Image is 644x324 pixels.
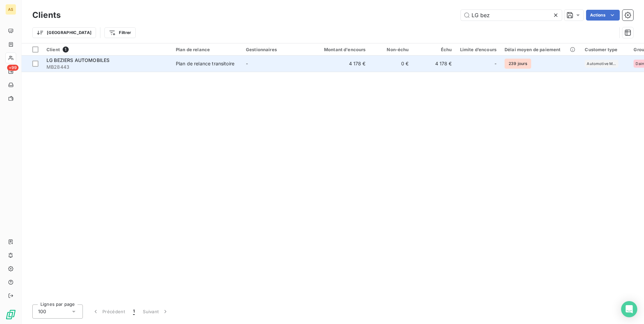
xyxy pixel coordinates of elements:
div: Plan de relance transitoire [176,60,234,67]
td: 4 178 € [413,56,456,72]
div: Non-échu [374,47,409,52]
div: Gestionnaires [246,47,308,52]
span: - [246,61,248,66]
span: - [494,60,496,67]
img: Logo LeanPay [5,309,16,320]
div: Échu [417,47,452,52]
input: Rechercher [461,10,562,21]
button: Suivant [139,304,173,319]
div: Customer type [585,47,625,52]
div: Limite d’encours [460,47,496,52]
span: Client [46,47,60,52]
button: [GEOGRAPHIC_DATA] [32,27,96,38]
span: 1 [133,308,135,315]
span: 100 [38,308,46,315]
button: Actions [586,10,620,21]
span: LG BEZIERS AUTOMOBILES [46,57,109,63]
span: 239 jours [505,59,531,69]
h3: Clients [32,9,61,21]
td: 0 € [370,56,413,72]
div: Montant d'encours [316,47,366,52]
span: Automotive Manufacturers [587,62,616,66]
span: 1 [63,46,69,53]
div: AS [5,4,16,15]
div: Open Intercom Messenger [621,301,637,317]
button: Filtrer [104,27,135,38]
div: Plan de relance [176,47,238,52]
td: 4 178 € [312,56,370,72]
span: MB28443 [46,64,168,70]
button: 1 [129,304,139,319]
button: Précédent [88,304,129,319]
div: Délai moyen de paiement [505,47,577,52]
span: +99 [7,65,19,71]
